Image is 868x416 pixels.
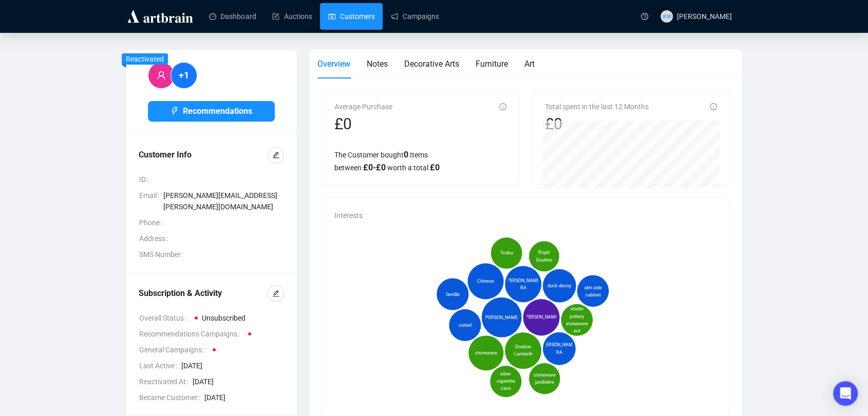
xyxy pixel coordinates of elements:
[179,68,189,83] span: +1
[833,381,858,406] div: Open Intercom Messenger
[446,291,460,298] span: famille
[477,278,494,285] span: Chinese
[508,343,538,358] span: Doulton Lambeth
[139,328,244,340] span: Recommendations Campaigns
[139,312,191,324] span: Overall Status
[139,376,193,387] span: Reactivated At
[204,392,284,403] span: [DATE]
[459,322,471,329] span: corbel
[641,13,648,20] span: question-circle
[317,59,350,69] span: Overview
[524,59,535,69] span: Art
[272,151,279,159] span: edit
[677,12,732,21] span: [PERSON_NAME]
[181,360,284,371] span: [DATE]
[367,59,388,69] span: Notes
[476,59,508,69] span: Furniture
[139,344,209,355] span: General Campaigns
[493,370,518,392] span: silver cigarette case
[334,148,506,174] div: The Customer bought Items between worth a total
[544,103,648,111] span: Total spent in the last 12 Months
[139,190,163,212] span: Email
[334,103,392,111] span: Average Purchase
[139,360,181,371] span: Last Active
[163,190,284,212] span: [PERSON_NAME][EMAIL_ADDRESS][PERSON_NAME][DOMAIN_NAME]
[391,3,439,30] a: Campaigns
[532,371,557,386] span: stoneware jardinière
[193,376,284,387] span: [DATE]
[710,103,717,110] span: info-circle
[334,211,363,220] span: Interests
[157,71,166,80] span: user
[272,3,312,30] a: Auctions
[475,349,497,356] span: stoneware
[506,277,540,291] span: [PERSON_NAME] RA
[524,314,558,321] span: [PERSON_NAME]
[334,114,392,134] div: £0
[139,149,268,161] div: Customer Info
[139,249,187,260] span: SMS Number
[126,8,195,25] img: logo
[139,392,204,403] span: Became Customer
[272,290,279,297] span: edit
[139,287,268,300] div: Subscription & Activity
[404,59,459,69] span: Decorative Arts
[328,3,374,30] a: Customers
[363,163,386,172] span: £ 0 - £ 0
[139,217,166,228] span: Phone
[430,163,440,172] span: £ 0
[663,12,671,21] span: KW
[542,342,576,356] span: [PERSON_NAME] RA
[580,284,606,298] span: elm side cabinet
[183,105,252,117] span: Recommendations
[499,103,506,110] span: info-circle
[544,114,648,134] div: £0
[209,3,256,30] a: Dashboard
[564,306,589,335] span: studio pottery stoneware pot
[139,174,153,185] span: ID
[126,55,164,63] span: Reactivated
[484,314,519,321] span: [PERSON_NAME]
[404,150,408,160] span: 0
[148,101,275,122] button: Recommendations
[500,249,513,256] span: Troika
[202,314,246,322] span: Unsubscribed
[171,107,179,115] span: thunderbolt
[139,233,172,244] span: Address
[532,249,556,264] span: Royal Doulton
[548,282,571,289] span: duck decoy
